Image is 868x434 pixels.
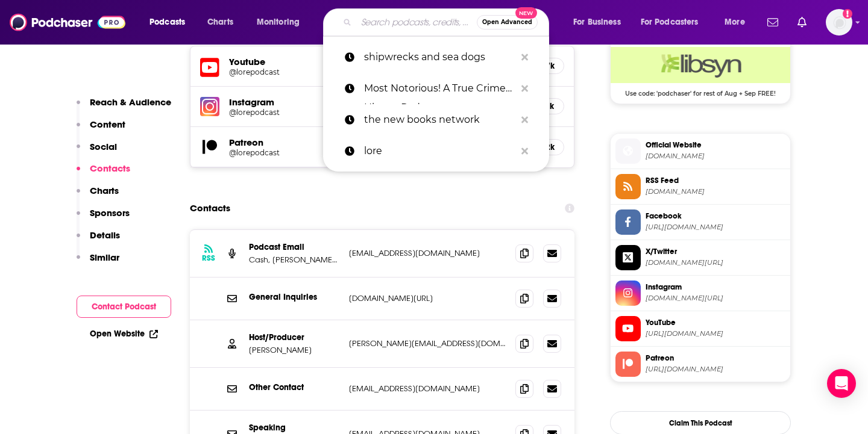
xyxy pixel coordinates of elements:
[77,207,130,229] button: Sponsors
[77,252,119,274] button: Similar
[541,142,554,152] h5: 52k
[349,383,506,394] p: [EMAIL_ADDRESS][DOMAIN_NAME]
[646,294,785,303] span: instagram.com/lorepodcast
[725,14,745,31] span: More
[190,197,230,220] h2: Contacts
[356,13,477,32] input: Search podcasts, credits, & more...
[633,13,716,32] button: open menu
[90,207,130,219] p: Sponsors
[90,163,130,174] p: Contacts
[646,152,785,161] span: lorepodcast.com
[615,209,785,235] a: Facebook[URL][DOMAIN_NAME]
[77,229,120,252] button: Details
[77,96,171,119] button: Reach & Audience
[249,332,339,343] p: Host/Producer
[335,8,561,36] div: Search podcasts, credits, & more...
[249,345,339,355] p: [PERSON_NAME]
[615,174,785,199] a: RSS Feed[DOMAIN_NAME]
[77,296,171,318] button: Contact Podcast
[611,83,790,98] span: Use code: 'podchaser' for rest of Aug + Sep FREE!
[10,11,125,34] img: Podchaser - Follow, Share and Rate Podcasts
[826,9,852,36] img: User Profile
[323,104,549,135] a: the new books network
[229,137,329,148] h5: Patreon
[611,47,790,96] a: Libsyn Deal: Use code: 'podchaser' for rest of Aug + Sep FREE!
[646,246,785,257] span: X/Twitter
[716,13,760,32] button: open menu
[826,9,852,36] button: Show profile menu
[323,135,549,167] a: lore
[249,382,339,392] p: Other Contact
[646,211,785,222] span: Facebook
[229,148,329,157] a: @lorepodcast
[349,338,506,349] p: [PERSON_NAME][EMAIL_ADDRESS][DOMAIN_NAME]
[541,101,554,111] h5: 81k
[323,73,549,104] a: Most Notorious! A True Crime History Podcast
[90,252,119,263] p: Similar
[364,135,515,167] p: lore
[77,163,130,185] button: Contacts
[90,185,119,196] p: Charts
[615,316,785,341] a: YouTube[URL][DOMAIN_NAME]
[615,281,785,306] a: Instagram[DOMAIN_NAME][URL]
[843,9,852,19] svg: Add a profile image
[515,7,537,19] span: New
[90,96,171,108] p: Reach & Audience
[249,292,339,302] p: General Inquiries
[565,13,636,32] button: open menu
[229,56,329,67] h5: Youtube
[646,258,785,267] span: twitter.com/lorepodcast
[826,9,852,36] span: Logged in as anyalola
[257,14,300,31] span: Monitoring
[541,61,554,71] h5: 57k
[364,104,515,135] p: the new books network
[615,138,785,164] a: Official Website[DOMAIN_NAME]
[349,293,506,303] p: [DOMAIN_NAME][URL]
[249,255,339,265] p: Cash, [PERSON_NAME], [PERSON_NAME], [PERSON_NAME]
[229,108,329,117] a: @lorepodcast
[349,248,506,258] p: [EMAIL_ADDRESS][DOMAIN_NAME]
[615,245,785,270] a: X/Twitter[DOMAIN_NAME][URL]
[248,13,315,32] button: open menu
[90,119,125,130] p: Content
[364,42,515,73] p: shipwrecks and sea dogs
[77,185,119,207] button: Charts
[249,242,339,252] p: Podcast Email
[615,352,785,377] a: Patreon[URL][DOMAIN_NAME]
[200,97,219,116] img: iconImage
[202,253,215,263] h3: RSS
[77,119,125,141] button: Content
[90,329,158,339] a: Open Website
[646,317,785,328] span: YouTube
[482,19,532,25] span: Open Advanced
[763,12,783,33] a: Show notifications dropdown
[827,369,856,398] div: Open Intercom Messenger
[646,187,785,196] span: feeds.libsyn.com
[646,140,785,150] span: Official Website
[90,229,120,241] p: Details
[77,141,117,163] button: Social
[793,12,811,33] a: Show notifications dropdown
[323,42,549,73] a: shipwrecks and sea dogs
[646,329,785,338] span: https://www.youtube.com/@lorepodcast
[229,67,329,76] a: @lorepodcast
[611,47,790,83] img: Libsyn Deal: Use code: 'podchaser' for rest of Aug + Sep FREE!
[229,96,329,108] h5: Instagram
[200,13,241,32] a: Charts
[641,14,699,31] span: For Podcasters
[141,13,201,32] button: open menu
[149,14,185,31] span: Podcasts
[477,15,538,29] button: Open AdvancedNew
[646,223,785,232] span: https://www.facebook.com/lorepodcast
[90,141,117,152] p: Social
[646,282,785,293] span: Instagram
[646,353,785,364] span: Patreon
[364,73,515,104] p: Most Notorious! A True Crime History Podcast
[573,14,621,31] span: For Business
[646,175,785,186] span: RSS Feed
[207,14,233,31] span: Charts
